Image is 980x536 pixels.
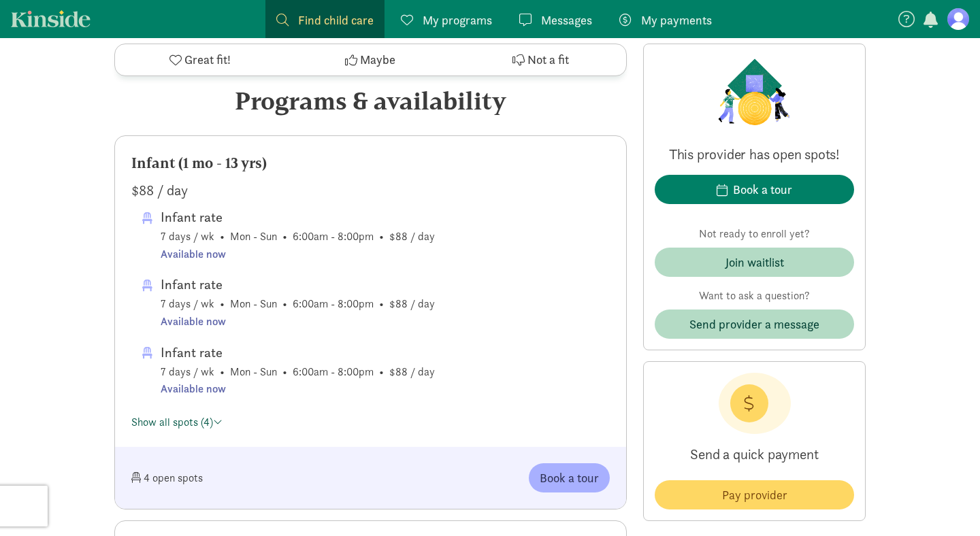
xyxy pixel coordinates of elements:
[131,180,610,201] div: $88 / day
[298,11,374,29] span: Find child care
[655,226,854,242] p: Not ready to enroll yet?
[131,152,610,174] div: Infant (1 mo - 13 yrs)
[161,273,435,295] div: Infant rate
[689,315,819,333] span: Send provider a message
[655,145,854,164] p: This provider has open spots!
[456,44,626,76] button: Not a fit
[722,486,787,504] span: Pay provider
[161,206,435,228] div: Infant rate
[11,10,91,27] a: Kinside
[184,51,231,69] span: Great fit!
[161,206,435,263] span: 7 days / wk • Mon - Sun • 6:00am - 8:00pm • $88 / day
[360,51,395,69] span: Maybe
[131,463,371,492] div: 4 open spots
[423,11,492,29] span: My programs
[161,313,435,331] div: Available now
[541,11,592,29] span: Messages
[655,434,854,475] p: Send a quick payment
[529,463,610,492] button: Book a tour
[655,288,854,304] p: Want to ask a question?
[285,44,455,76] button: Maybe
[161,246,435,263] div: Available now
[161,380,435,398] div: Available now
[655,175,854,204] button: Book a tour
[655,309,854,339] button: Send provider a message
[161,273,435,330] span: 7 days / wk • Mon - Sun • 6:00am - 8:00pm • $88 / day
[655,248,854,277] button: Join waitlist
[115,44,285,76] button: Great fit!
[540,469,599,487] span: Book a tour
[161,341,435,398] span: 7 days / wk • Mon - Sun • 6:00am - 8:00pm • $88 / day
[715,55,794,129] img: Provider logo
[527,51,569,69] span: Not a fit
[161,341,435,363] div: Infant rate
[725,253,784,271] div: Join waitlist
[114,82,627,119] div: Programs & availability
[641,11,712,29] span: My payments
[131,415,223,429] a: Show all spots (4)
[733,180,792,199] div: Book a tour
